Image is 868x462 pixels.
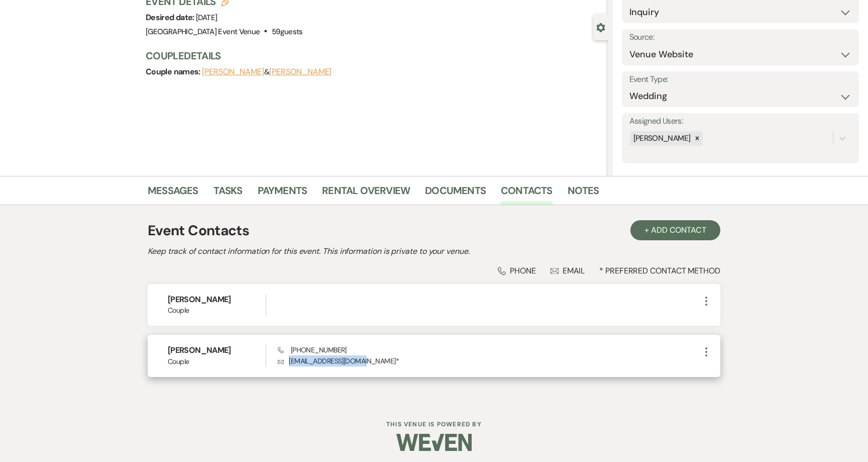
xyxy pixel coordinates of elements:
a: Documents [425,182,486,205]
span: [GEOGRAPHIC_DATA] Event Venue [146,27,260,37]
div: [PERSON_NAME] [630,131,692,146]
div: * Preferred Contact Method [148,265,720,276]
a: Payments [258,182,307,205]
span: Couple names: [146,66,202,77]
button: + Add Contact [630,220,720,240]
div: Email [551,265,585,276]
label: Event Type: [629,72,851,87]
a: Contacts [501,182,553,205]
span: 59 guests [272,27,303,37]
h3: Couple Details [146,49,598,63]
label: Source: [629,30,851,45]
span: Desired date: [146,12,196,23]
span: Couple [168,305,266,316]
span: [DATE] [196,13,217,23]
span: [PHONE_NUMBER] [278,345,347,354]
button: [PERSON_NAME] [269,68,332,76]
span: & [202,67,332,77]
h6: [PERSON_NAME] [168,345,266,356]
label: Assigned Users: [629,114,851,129]
a: Messages [148,182,198,205]
a: Rental Overview [322,182,410,205]
button: [PERSON_NAME] [202,68,264,76]
h1: Event Contacts [148,220,249,241]
img: Weven Logo [396,425,472,460]
a: Tasks [213,182,243,205]
h2: Keep track of contact information for this event. This information is private to your venue. [148,245,720,257]
button: Close lead details [596,22,605,32]
p: [EMAIL_ADDRESS][DOMAIN_NAME] * [278,355,700,366]
h6: [PERSON_NAME] [168,294,266,305]
a: Notes [568,182,599,205]
span: Couple [168,356,266,367]
div: Phone [498,265,536,276]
